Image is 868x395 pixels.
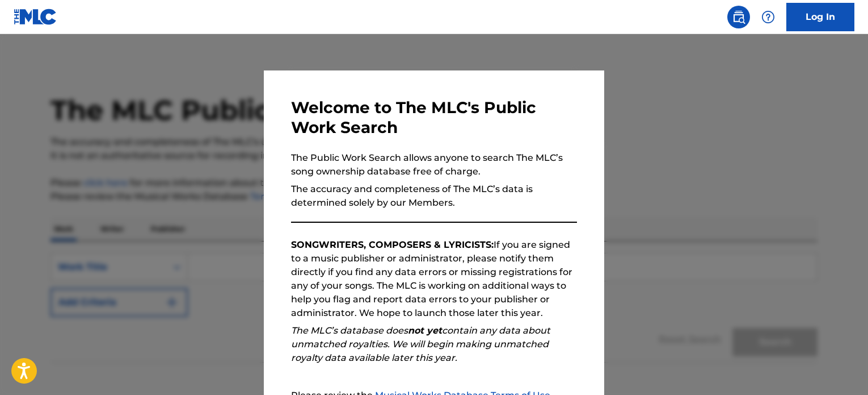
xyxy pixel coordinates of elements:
img: MLC Logo [14,9,57,25]
em: The MLC’s database does contain any data about unmatched royalties. We will begin making unmatche... [291,325,550,363]
h3: Welcome to The MLC's Public Work Search [291,98,577,138]
p: The Public Work Search allows anyone to search The MLC’s song ownership database free of charge. [291,151,577,178]
p: The accuracy and completeness of The MLC’s data is determined solely by our Members. [291,182,577,210]
a: Public Search [727,6,750,28]
p: If you are signed to a music publisher or administrator, please notify them directly if you find ... [291,238,577,320]
strong: not yet [408,325,442,336]
strong: SONGWRITERS, COMPOSERS & LYRICISTS: [291,239,494,250]
img: help [761,10,775,24]
div: Help [757,6,779,28]
img: search [732,10,745,24]
a: Log In [786,3,854,31]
